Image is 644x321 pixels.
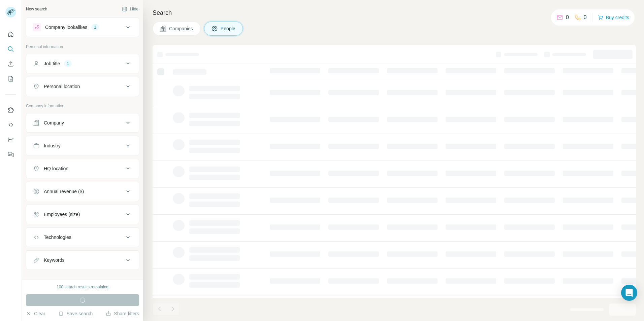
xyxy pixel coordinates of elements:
div: 1 [91,24,99,30]
button: Feedback [5,148,16,160]
button: Technologies [26,229,139,245]
button: Enrich CSV [5,58,16,70]
button: HQ location [26,160,139,177]
div: Personal location [44,83,80,90]
button: Keywords [26,252,139,268]
p: 0 [584,13,587,22]
div: Technologies [44,234,71,241]
div: Employees (size) [44,211,80,218]
button: Industry [26,138,139,154]
div: New search [26,6,47,12]
button: Quick start [5,28,16,40]
span: People [221,25,236,32]
div: Job title [44,60,60,67]
span: Companies [169,25,194,32]
button: Job title1 [26,56,139,72]
button: Dashboard [5,134,16,146]
button: Annual revenue ($) [26,183,139,200]
button: Clear [26,310,45,317]
button: Buy credits [598,13,629,22]
div: Company lookalikes [45,24,87,31]
button: Save search [58,310,93,317]
div: Annual revenue ($) [44,188,84,195]
button: Employees (size) [26,206,139,222]
button: Company [26,115,139,131]
button: Personal location [26,78,139,95]
button: Hide [117,4,143,14]
button: My lists [5,73,16,85]
button: Use Surfe API [5,119,16,131]
div: HQ location [44,165,68,172]
div: Keywords [44,257,64,263]
div: Company [44,119,64,126]
div: Industry [44,142,61,149]
div: 100 search results remaining [57,284,108,290]
h4: Search [153,8,636,17]
p: Company information [26,103,139,109]
div: 1 [64,61,72,67]
div: Open Intercom Messenger [621,285,637,301]
button: Use Surfe on LinkedIn [5,104,16,116]
p: Personal information [26,44,139,50]
button: Company lookalikes1 [26,19,139,35]
button: Share filters [106,310,139,317]
button: Search [5,43,16,55]
p: 0 [566,13,569,22]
